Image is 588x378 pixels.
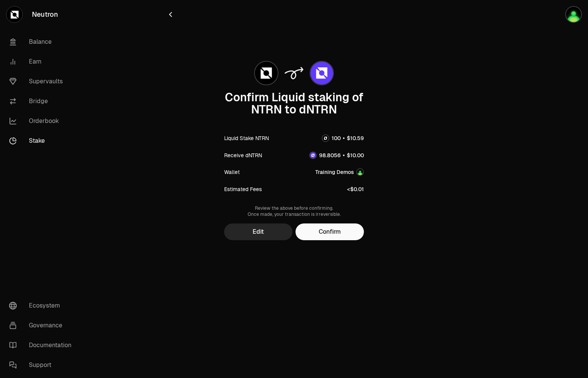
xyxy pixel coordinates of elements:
[255,62,278,85] img: NTRN Logo
[3,32,82,52] a: Balance
[315,168,364,176] button: Training DemosAccount Image
[224,91,364,116] div: Confirm Liquid staking of NTRN to dNTRN
[310,152,316,158] img: dNTRN Logo
[3,131,82,151] a: Stake
[3,335,82,355] a: Documentation
[224,168,240,176] div: Wallet
[224,134,269,142] div: Liquid Stake NTRN
[3,72,82,91] a: Supervaults
[3,91,82,111] a: Bridge
[315,168,354,176] div: Training Demos
[3,316,82,335] a: Governance
[357,169,363,175] img: Account Image
[3,111,82,131] a: Orderbook
[322,135,329,141] img: NTRN Logo
[224,185,262,193] div: Estimated Fees
[310,62,333,85] img: dNTRN Logo
[224,205,364,217] div: Review the above before confirming. Once made, your transaction is irreversible.
[224,152,262,159] div: Receive dNTRN
[3,296,82,316] a: Ecosystem
[566,7,581,22] img: Training Demos
[3,355,82,375] a: Support
[3,52,82,72] a: Earn
[296,223,364,240] button: Confirm
[224,223,292,240] button: Edit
